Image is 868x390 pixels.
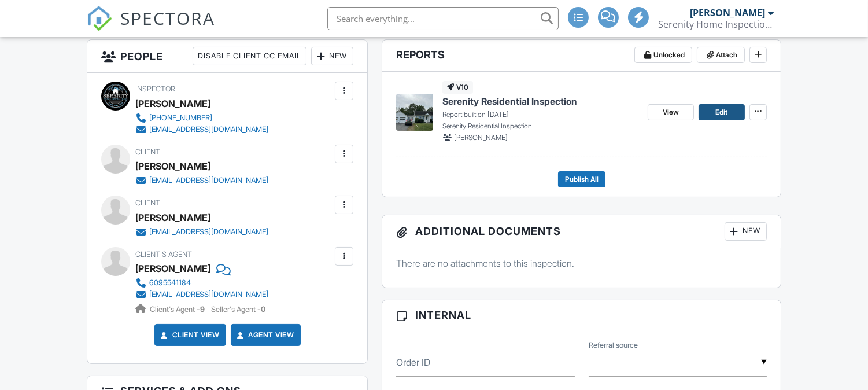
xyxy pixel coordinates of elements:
div: [EMAIL_ADDRESS][DOMAIN_NAME] [149,227,268,237]
div: Serenity Home Inspections [658,19,774,30]
a: [EMAIL_ADDRESS][DOMAIN_NAME] [135,226,268,238]
strong: 0 [261,305,265,314]
input: Search everything... [327,7,559,30]
img: The Best Home Inspection Software - Spectora [87,6,112,31]
div: [PERSON_NAME] [135,95,210,112]
strong: 9 [200,305,205,314]
a: SPECTORA [87,16,215,40]
a: [PHONE_NUMBER] [135,112,268,124]
p: There are no attachments to this inspection. [396,257,766,270]
span: Client [135,148,160,156]
a: [EMAIL_ADDRESS][DOMAIN_NAME] [135,289,268,300]
label: Referral source [589,340,638,351]
a: [EMAIL_ADDRESS][DOMAIN_NAME] [135,175,268,186]
div: 6095541184 [149,278,191,288]
a: 6095541184 [135,277,268,289]
div: [EMAIL_ADDRESS][DOMAIN_NAME] [149,176,268,185]
a: Client View [158,329,220,341]
div: New [311,47,353,65]
span: Client's Agent [135,250,192,259]
span: Seller's Agent - [211,305,265,314]
div: [PERSON_NAME] [135,209,210,226]
span: SPECTORA [120,6,215,30]
div: [EMAIL_ADDRESS][DOMAIN_NAME] [149,125,268,134]
div: [PHONE_NUMBER] [149,113,212,123]
div: Disable Client CC Email [193,47,306,65]
div: New [725,222,767,241]
a: [PERSON_NAME] [135,260,210,277]
div: [PERSON_NAME] [135,157,210,175]
h3: People [87,40,367,73]
span: Inspector [135,84,175,93]
label: Order ID [396,356,430,369]
div: [PERSON_NAME] [690,7,765,19]
a: Agent View [235,329,294,341]
span: Client [135,198,160,207]
span: Client's Agent - [150,305,206,314]
a: [EMAIL_ADDRESS][DOMAIN_NAME] [135,124,268,135]
div: [EMAIL_ADDRESS][DOMAIN_NAME] [149,290,268,299]
h3: Additional Documents [382,215,780,248]
h3: Internal [382,300,780,330]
